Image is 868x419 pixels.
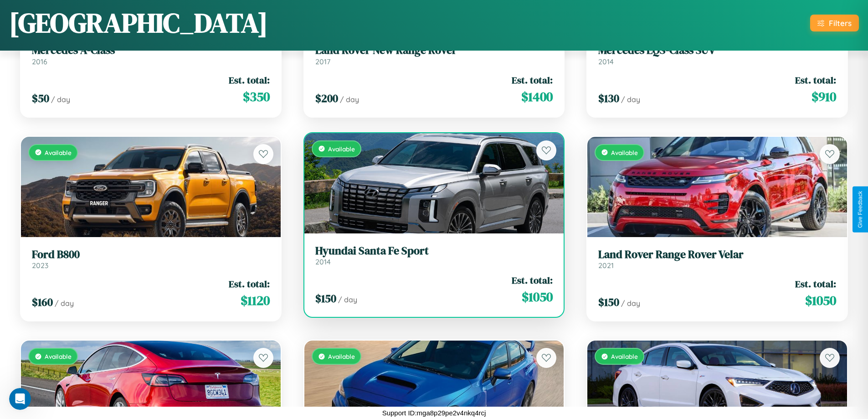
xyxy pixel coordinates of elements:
[611,149,638,156] span: Available
[621,299,640,308] span: / day
[315,91,338,106] span: $ 200
[315,291,336,306] span: $ 150
[812,88,836,106] span: $ 910
[32,44,270,57] h3: Mercedes A-Class
[598,44,836,57] h3: Mercedes EQS-Class SUV
[795,73,836,87] span: Est. total:
[32,44,270,66] a: Mercedes A-Class2016
[315,57,330,66] span: 2017
[32,91,49,106] span: $ 50
[32,57,47,66] span: 2016
[315,244,553,258] h3: Hyundai Santa Fe Sport
[45,352,72,360] span: Available
[598,44,836,66] a: Mercedes EQS-Class SUV2014
[315,44,553,66] a: Land Rover New Range Rover2017
[315,44,553,57] h3: Land Rover New Range Rover
[9,4,268,41] h1: [GEOGRAPHIC_DATA]
[805,291,836,310] span: $ 1050
[598,248,836,261] h3: Land Rover Range Rover Velar
[340,95,359,104] span: / day
[795,277,836,290] span: Est. total:
[328,352,355,360] span: Available
[45,149,72,156] span: Available
[512,73,553,87] span: Est. total:
[598,91,619,106] span: $ 130
[32,248,270,270] a: Ford B8002023
[621,95,640,104] span: / day
[512,274,553,287] span: Est. total:
[32,295,53,310] span: $ 160
[9,388,31,410] iframe: Intercom live chat
[338,295,357,304] span: / day
[598,248,836,270] a: Land Rover Range Rover Velar2021
[829,18,852,28] div: Filters
[328,145,355,153] span: Available
[598,295,619,310] span: $ 150
[315,257,331,266] span: 2014
[243,88,270,106] span: $ 350
[229,73,270,87] span: Est. total:
[51,95,70,104] span: / day
[857,191,863,228] div: Give Feedback
[55,299,74,308] span: / day
[32,248,270,261] h3: Ford B800
[32,261,48,270] span: 2023
[598,261,614,270] span: 2021
[611,352,638,360] span: Available
[382,407,486,419] p: Support ID: mga8p29pe2v4nkq4rcj
[810,15,859,31] button: Filters
[598,57,614,66] span: 2014
[522,288,553,306] span: $ 1050
[241,291,270,310] span: $ 1120
[229,277,270,290] span: Est. total:
[521,88,553,106] span: $ 1400
[315,244,553,267] a: Hyundai Santa Fe Sport2014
